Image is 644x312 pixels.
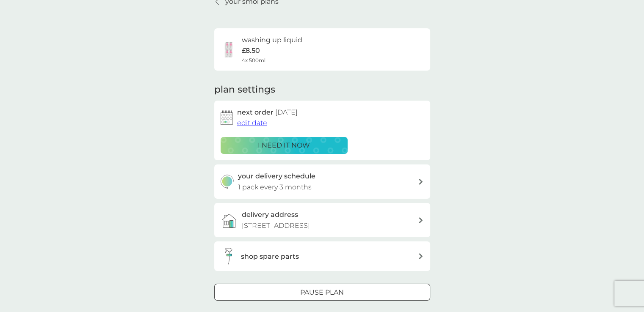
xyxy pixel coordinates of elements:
[300,287,344,298] p: Pause plan
[258,140,310,151] p: i need it now
[214,203,430,237] a: delivery address[STREET_ADDRESS]
[242,45,260,56] p: £8.50
[242,35,302,46] h6: washing up liquid
[214,284,430,301] button: Pause plan
[214,241,430,271] button: shop spare parts
[214,83,275,96] h2: plan settings
[242,56,265,64] span: 4x 500ml
[237,119,267,127] span: edit date
[221,41,238,58] img: washing up liquid
[237,107,298,118] h2: next order
[214,164,430,199] button: your delivery schedule1 pack every 3 months
[221,137,348,154] button: i need it now
[237,118,267,129] button: edit date
[241,251,299,262] h3: shop spare parts
[275,108,298,116] span: [DATE]
[238,182,312,193] p: 1 pack every 3 months
[242,220,310,231] p: [STREET_ADDRESS]
[242,209,298,220] h3: delivery address
[238,171,315,182] h3: your delivery schedule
